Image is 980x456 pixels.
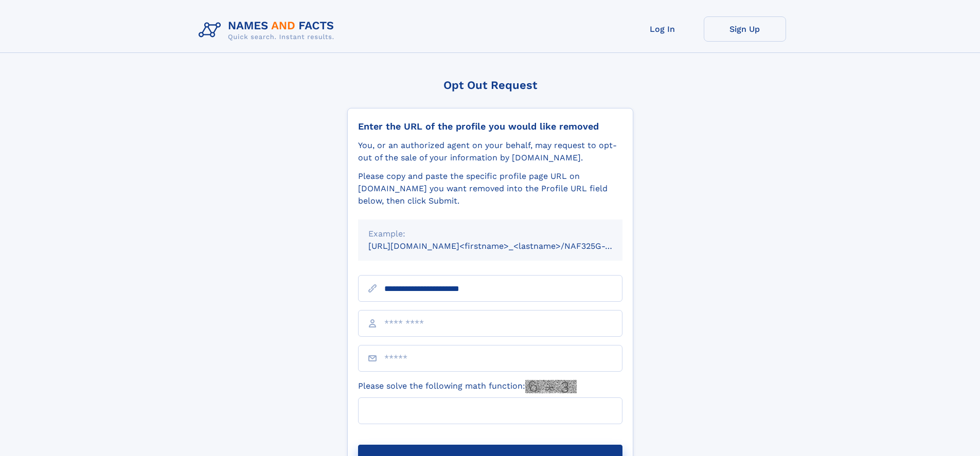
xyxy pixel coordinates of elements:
div: Please copy and paste the specific profile page URL on [DOMAIN_NAME] you want removed into the Pr... [358,170,622,207]
img: Logo Names and Facts [194,16,343,44]
small: [URL][DOMAIN_NAME]<firstname>_<lastname>/NAF325G-xxxxxxxx [368,241,642,251]
div: Opt Out Request [347,79,633,92]
a: Sign Up [704,16,786,42]
div: You, or an authorized agent on your behalf, may request to opt-out of the sale of your informatio... [358,139,622,164]
div: Example: [368,228,612,240]
label: Please solve the following math function: [358,380,577,393]
a: Log In [621,16,704,42]
div: Enter the URL of the profile you would like removed [358,121,622,132]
